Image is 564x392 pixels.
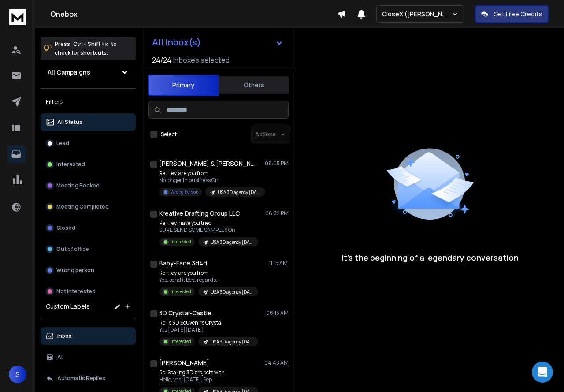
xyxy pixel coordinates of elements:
[159,269,258,276] p: Re: Hey, are you from
[41,113,136,131] button: All Status
[173,55,230,65] h3: Inboxes selected
[41,240,136,258] button: Out of office
[148,75,219,96] button: Primary
[159,220,258,227] p: Re: Hey, have you tried
[159,369,258,376] p: Re: Scaling 3D projects with
[159,227,258,234] p: SURE SEND SOME SAMPLES On
[171,338,191,345] p: Interested
[266,310,289,317] p: 06:15 AM
[152,38,201,47] h1: All Inbox(s)
[161,131,177,138] label: Select
[41,261,136,279] button: Wrong person
[41,96,136,108] h3: Filters
[72,39,109,49] span: Ctrl + Shift + k
[9,366,26,383] button: S
[159,159,256,168] h1: [PERSON_NAME] & [PERSON_NAME]
[269,260,289,267] p: 11:15 AM
[145,34,290,51] button: All Inbox(s)
[41,370,136,387] button: Automatic Replies
[159,319,258,326] p: Re: is 3D Souvenirs Crystal
[493,10,542,19] p: Get Free Credits
[55,40,117,57] p: Press to check for shortcuts.
[159,309,211,317] h1: 3D Crystal-Castle
[532,362,553,383] div: Open Intercom Messenger
[41,283,136,300] button: Not Interested
[171,189,198,195] p: Wrong Person
[341,251,519,264] p: It’s the beginning of a legendary conversation
[171,288,191,295] p: Interested
[265,210,289,217] p: 06:32 PM
[9,9,26,25] img: logo
[211,239,253,246] p: USA 3D agency [DATE]
[56,267,94,274] p: Wrong person
[56,246,89,253] p: Out of office
[159,326,258,333] p: Yes [DATE][DATE],
[159,209,240,218] h1: Kreative Drafting Group LLC
[57,375,105,382] p: Automatic Replies
[57,354,64,361] p: All
[41,198,136,216] button: Meeting Completed
[46,302,90,311] h3: Custom Labels
[56,203,109,210] p: Meeting Completed
[41,177,136,194] button: Meeting Booked
[159,358,209,367] h1: [PERSON_NAME]
[219,75,289,95] button: Others
[56,224,75,231] p: Closed
[265,160,289,167] p: 08:05 PM
[50,9,338,19] h1: Onebox
[41,134,136,152] button: Lead
[56,182,100,189] p: Meeting Booked
[41,327,136,345] button: Inbox
[211,289,253,295] p: USA 3D agency [DATE]
[264,359,289,366] p: 04:43 AM
[159,276,258,284] p: Yes, send it Best regards.
[159,177,265,184] p: No longer in business On
[152,55,171,65] span: 24 / 24
[382,10,451,19] p: CloseX ([PERSON_NAME])
[57,332,72,340] p: Inbox
[56,140,69,147] p: Lead
[41,63,136,81] button: All Campaigns
[56,161,85,168] p: Interested
[475,5,549,23] button: Get Free Credits
[159,376,258,383] p: Hello, yes. [DATE], Sep
[41,156,136,173] button: Interested
[41,219,136,237] button: Closed
[41,348,136,366] button: All
[56,288,96,295] p: Not Interested
[159,170,265,177] p: Re: Hey, are you from
[48,68,90,77] h1: All Campaigns
[218,189,260,196] p: USA 3D agency [DATE]
[159,259,207,268] h1: Baby-Face 3d4d
[211,339,253,345] p: USA 3D agency [DATE]
[171,239,191,245] p: Interested
[57,119,82,126] p: All Status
